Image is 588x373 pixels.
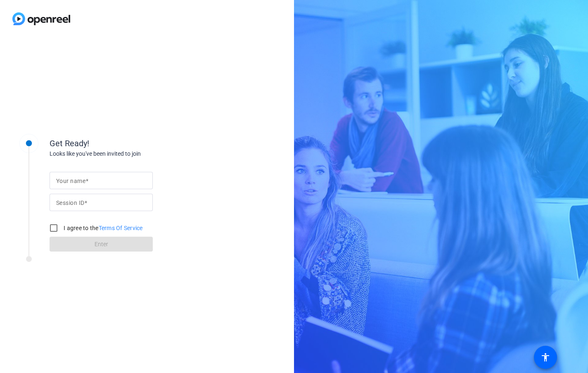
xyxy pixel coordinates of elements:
mat-label: Session ID [56,200,84,206]
div: Get Ready! [50,137,215,150]
label: I agree to the [62,224,143,232]
mat-label: Your name [56,178,85,184]
mat-icon: accessibility [541,352,550,362]
a: Terms Of Service [99,225,143,231]
div: Looks like you've been invited to join [50,150,215,158]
